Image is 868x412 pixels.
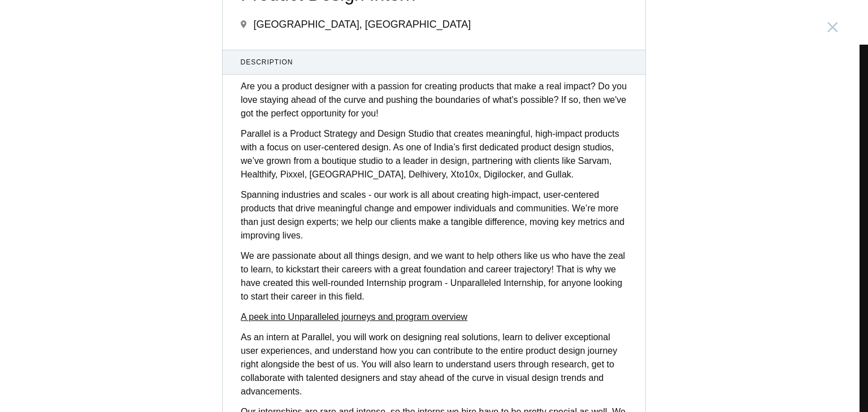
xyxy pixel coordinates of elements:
span: Description [241,57,628,67]
p: We are passionate about all things design, and we want to help others like us who have the zeal t... [241,249,627,303]
p: Are you a product designer with a passion for creating products that make a real impact? Do you l... [241,80,627,120]
p: Parallel is a Product Strategy and Design Studio that creates meaningful, high-impact products wi... [241,127,627,181]
p: Spanning industries and scales - our work is all about creating high-impact, user-centered produc... [241,188,627,242]
p: As an intern at Parallel, you will work on designing real solutions, learn to deliver exceptional... [241,331,627,398]
a: A peek into Unparalleled journeys and program overview [241,312,467,322]
strong: . [362,292,364,301]
span: [GEOGRAPHIC_DATA], [GEOGRAPHIC_DATA] [253,19,471,30]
